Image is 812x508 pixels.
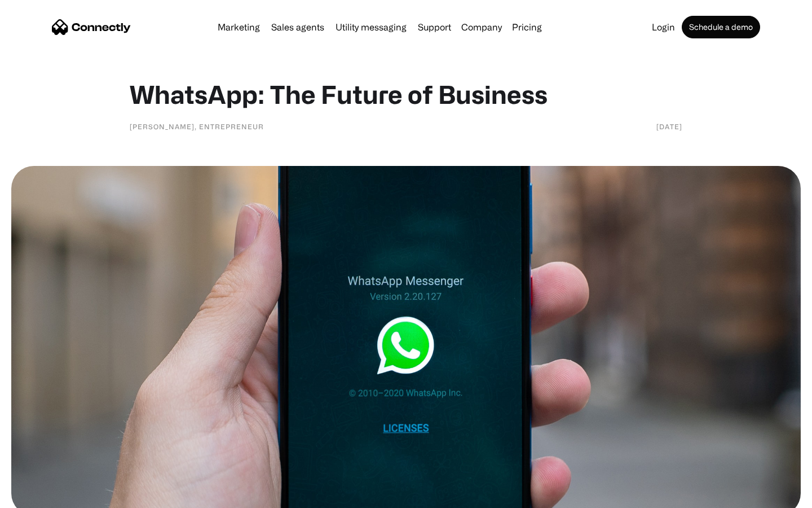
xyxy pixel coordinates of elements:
a: Support [413,23,456,32]
div: [PERSON_NAME], Entrepreneur [130,121,264,132]
aside: Language selected: English [11,488,68,504]
div: Company [461,19,502,35]
a: Sales agents [267,23,329,32]
a: Marketing [213,23,264,32]
h1: WhatsApp: The Future of Business [130,79,682,110]
a: Pricing [507,23,546,32]
a: Login [647,23,679,32]
a: Schedule a demo [682,16,760,38]
a: Utility messaging [331,23,411,32]
ul: Language list [23,488,68,504]
div: [DATE] [656,121,682,132]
